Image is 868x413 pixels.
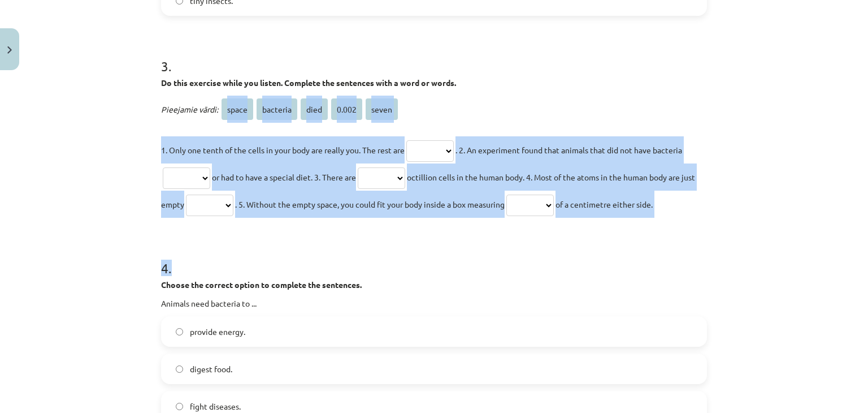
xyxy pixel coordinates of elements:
span: bacteria [257,98,297,120]
span: fight diseases. [190,401,241,412]
p: Animals need bacteria to ... [161,298,707,309]
span: or had to have a special diet. 3. There are [212,172,356,182]
span: 1. Only one tenth of the cells in your body are really you. The rest are [161,145,405,155]
h1: 3 . [161,38,707,74]
span: space [222,98,253,120]
strong: Choose the correct option to complete the sentences. [161,279,362,290]
img: icon-close-lesson-0947bae3869378f0d4975bcd49f059093ad1ed9edebbc8119c70593378902aed.svg [7,46,12,54]
span: died [301,98,328,120]
span: Pieejamie vārdi: [161,104,218,114]
strong: Do this exercise while you listen. Complete the sentences with a word or words. [161,78,456,88]
span: . 5. Without the empty space, you could fit your body inside a box measuring [235,199,505,209]
input: fight diseases. [176,403,183,410]
span: seven [366,98,398,120]
h1: 4 . [161,240,707,276]
span: of a centimetre either side. [555,199,653,209]
span: . 2. An experiment found that animals that did not have bacteria [455,145,682,155]
span: 0.002 [331,98,362,120]
span: provide energy. [190,326,245,338]
span: digest food. [190,363,232,375]
span: octillion cells in the human body. 4. Most of the atoms in the human body are just empty [161,172,695,209]
input: provide energy. [176,328,183,335]
input: digest food. [176,365,183,373]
